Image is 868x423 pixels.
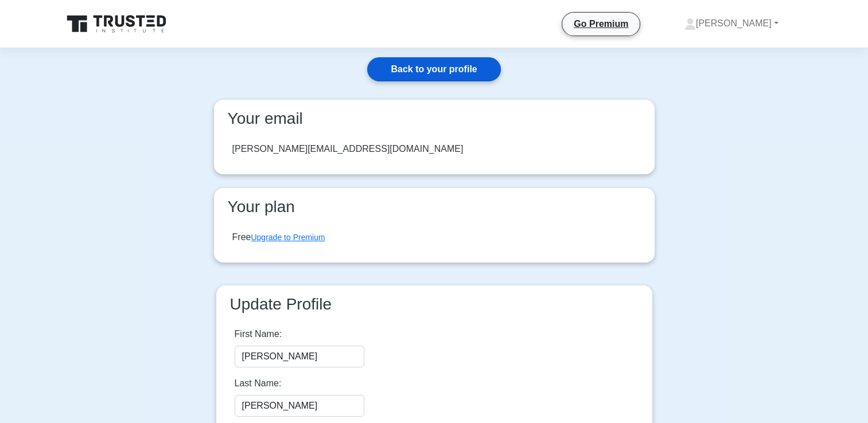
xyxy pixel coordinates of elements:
[251,233,325,242] a: Upgrade to Premium
[235,327,282,341] label: First Name:
[567,17,635,31] a: Go Premium
[235,377,282,390] label: Last Name:
[657,12,806,35] a: [PERSON_NAME]
[367,57,500,81] a: Back to your profile
[232,230,325,244] div: Free
[223,109,645,128] h3: Your email
[232,142,464,156] div: [PERSON_NAME][EMAIL_ADDRESS][DOMAIN_NAME]
[223,197,645,217] h3: Your plan
[225,295,643,314] h3: Update Profile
